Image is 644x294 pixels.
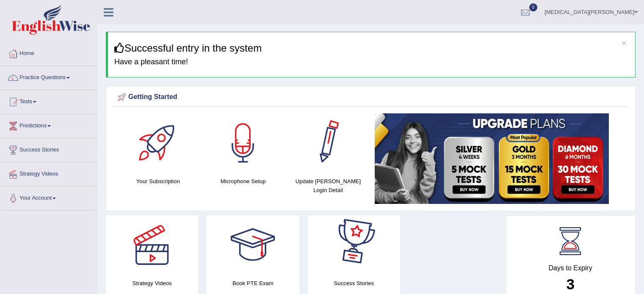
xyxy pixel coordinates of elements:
a: Success Stories [0,138,97,159]
h4: Your Subscription [120,177,196,186]
img: small5.jpg [375,113,609,204]
a: Your Account [0,187,97,208]
h4: Have a pleasant time! [114,58,629,66]
a: Home [0,42,97,63]
h4: Update [PERSON_NAME] Login Detail [290,177,367,195]
b: 3 [566,276,574,292]
h4: Microphone Setup [205,177,282,186]
a: Predictions [0,114,97,135]
h4: Strategy Videos [106,279,198,288]
h4: Book PTE Exam [207,279,299,288]
h4: Days to Expiry [515,264,626,272]
span: 0 [529,3,538,11]
h3: Successful entry in the system [114,43,629,54]
a: Practice Questions [0,66,97,87]
button: × [622,38,627,47]
h4: Success Stories [308,279,400,288]
a: Tests [0,90,97,111]
a: Strategy Videos [0,162,97,184]
div: Getting Started [116,91,626,104]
